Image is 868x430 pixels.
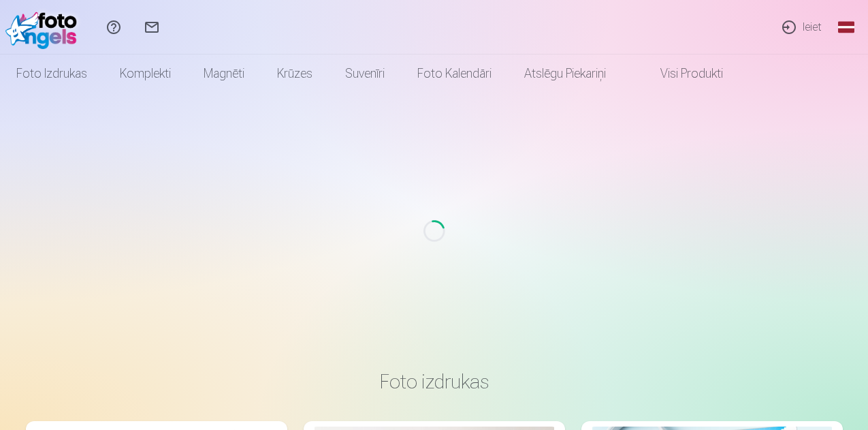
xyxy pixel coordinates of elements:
img: /fa1 [5,5,84,49]
a: Atslēgu piekariņi [508,55,622,93]
a: Magnēti [187,55,261,93]
a: Visi produkti [622,55,739,93]
a: Krūzes [261,55,329,93]
a: Suvenīri [329,55,401,93]
a: Foto kalendāri [401,55,508,93]
a: Komplekti [103,55,187,93]
h3: Foto izdrukas [37,369,832,394]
